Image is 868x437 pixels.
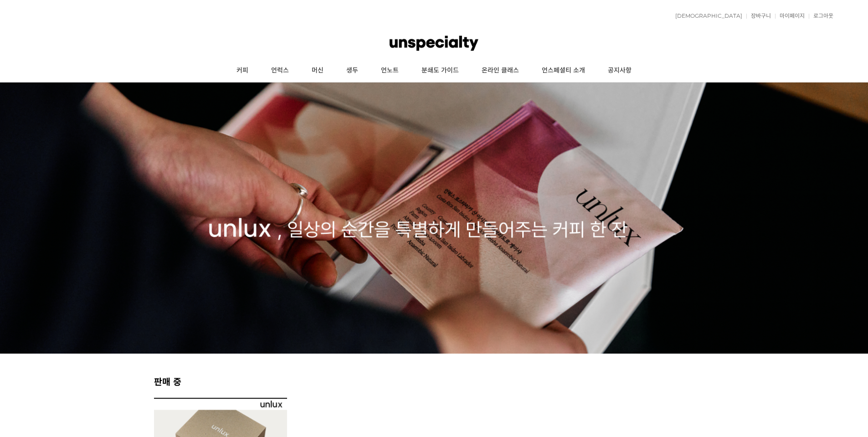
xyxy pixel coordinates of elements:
a: 공지사항 [596,59,643,82]
a: 언스페셜티 소개 [530,59,596,82]
h2: 판매 중 [154,375,714,388]
a: 온라인 클래스 [470,59,530,82]
a: 머신 [300,59,335,82]
a: 장바구니 [746,13,771,19]
a: 언노트 [370,59,410,82]
a: 언럭스 [260,59,300,82]
img: 언스페셜티 몰 [390,30,478,57]
a: 마이페이지 [775,13,805,19]
a: 로그아웃 [809,13,833,19]
a: 커피 [225,59,260,82]
a: 분쇄도 가이드 [410,59,470,82]
a: 생두 [335,59,370,82]
a: [DEMOGRAPHIC_DATA] [671,13,742,19]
